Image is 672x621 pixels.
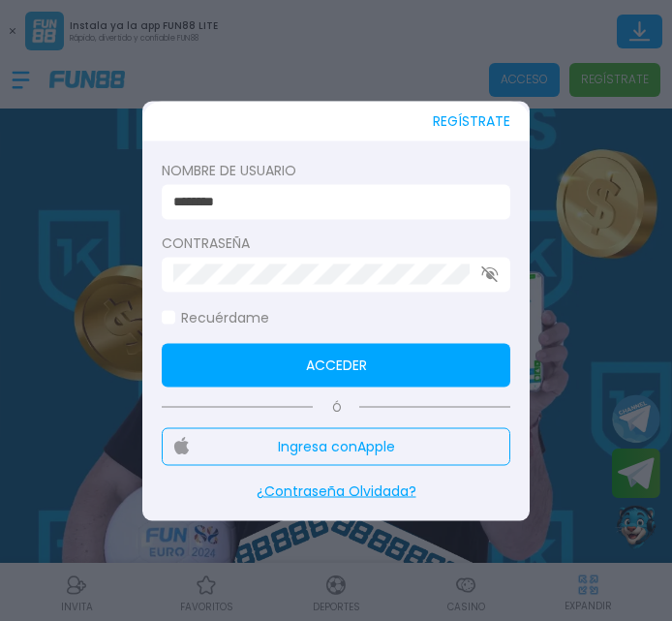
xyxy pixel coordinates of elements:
label: Nombre de usuario [162,160,510,180]
button: REGÍSTRATE [433,101,510,140]
label: Contraseña [162,233,510,253]
button: Ingresa conApple [162,427,510,465]
button: Acceder [162,343,510,387]
label: Recuérdame [162,307,269,327]
p: ¿Contraseña Olvidada? [162,481,510,501]
p: Ó [162,398,510,416]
